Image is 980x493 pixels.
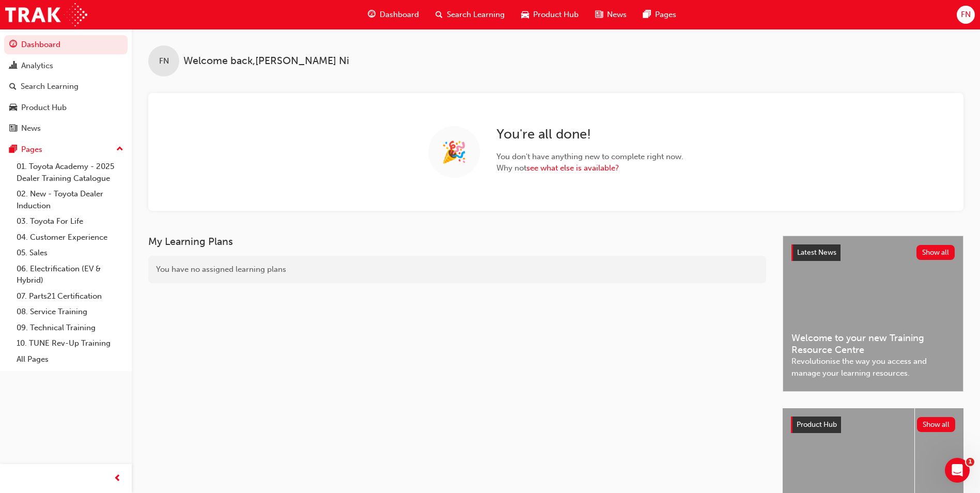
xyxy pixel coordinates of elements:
[791,356,955,379] span: Revolutionise the way you access and manage your learning resources.
[496,151,683,163] span: You don ' t have anything new to complete right now.
[9,103,17,113] span: car-icon
[435,8,443,21] span: search-icon
[9,145,17,155] span: pages-icon
[521,8,529,21] span: car-icon
[368,8,376,21] span: guage-icon
[4,77,128,96] a: Search Learning
[360,4,427,25] a: guage-iconDashboard
[797,248,836,257] span: Latest News
[12,261,128,288] a: 06. Electrification (EV & Hybrid)
[21,81,79,93] div: Search Learning
[12,320,128,336] a: 09. Technical Training
[12,304,128,320] a: 08. Service Training
[12,288,128,304] a: 07. Parts21 Certification
[9,124,17,133] span: news-icon
[791,332,955,356] span: Welcome to your new Training Resource Centre
[4,35,128,54] a: Dashboard
[4,140,128,159] button: Pages
[9,61,17,71] span: chart-icon
[496,126,683,143] h2: You ' re all done!
[427,4,513,25] a: search-iconSearch Learning
[945,458,970,483] iframe: Intercom live chat
[4,119,128,138] a: News
[21,60,53,72] div: Analytics
[12,186,128,213] a: 02. New - Toyota Dealer Induction
[9,82,17,91] span: search-icon
[496,162,683,174] span: Why not
[635,4,685,25] a: pages-iconPages
[916,245,955,260] button: Show all
[5,3,87,26] img: Trak
[791,244,955,261] a: Latest NewsShow all
[4,98,128,117] a: Product Hub
[148,256,766,283] div: You have no assigned learning plans
[643,8,651,21] span: pages-icon
[21,102,67,114] div: Product Hub
[12,213,128,229] a: 03. Toyota For Life
[12,351,128,367] a: All Pages
[966,458,974,466] span: 1
[116,143,123,156] span: up-icon
[595,8,603,21] span: news-icon
[114,472,121,485] span: prev-icon
[12,335,128,351] a: 10. TUNE Rev-Up Training
[607,9,627,21] span: News
[159,55,169,67] span: FN
[783,236,963,392] a: Latest NewsShow allWelcome to your new Training Resource CentreRevolutionise the way you access a...
[917,417,956,432] button: Show all
[797,420,837,429] span: Product Hub
[513,4,587,25] a: car-iconProduct Hub
[4,33,128,140] button: DashboardAnalyticsSearch LearningProduct HubNews
[12,159,128,186] a: 01. Toyota Academy - 2025 Dealer Training Catalogue
[21,144,42,156] div: Pages
[957,6,975,24] button: FN
[183,55,349,67] span: Welcome back , [PERSON_NAME] Ni
[961,9,971,21] span: FN
[380,9,419,21] span: Dashboard
[655,9,676,21] span: Pages
[533,9,579,21] span: Product Hub
[587,4,635,25] a: news-iconNews
[12,245,128,261] a: 05. Sales
[526,163,619,173] a: see what else is available?
[447,9,505,21] span: Search Learning
[12,229,128,245] a: 04. Customer Experience
[441,146,467,158] span: 🎉
[21,122,41,134] div: News
[4,56,128,75] a: Analytics
[9,40,17,50] span: guage-icon
[791,417,955,433] a: Product HubShow all
[148,236,766,248] h3: My Learning Plans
